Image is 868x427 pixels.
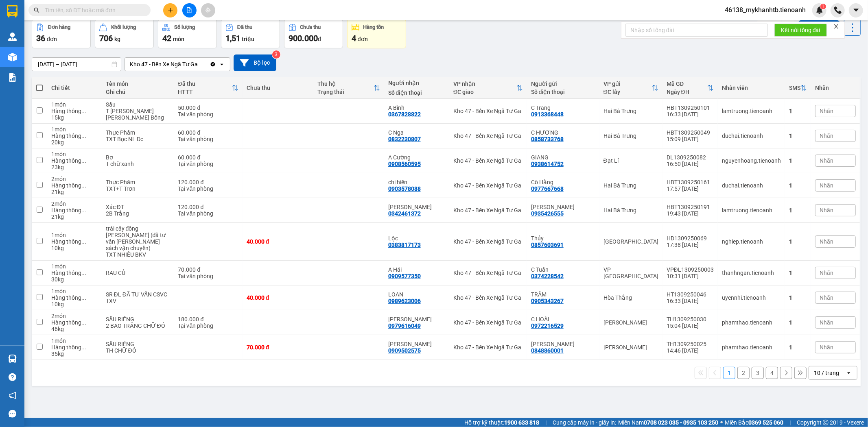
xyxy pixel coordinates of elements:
[8,73,17,82] img: solution-icon
[722,319,781,326] div: phamthao.tienoanh
[504,419,539,426] strong: 1900 633 818
[173,36,184,42] span: món
[722,270,781,276] div: thanhngan.tienoanh
[453,133,523,139] div: Kho 47 - Bến Xe Ngã Tư Ga
[81,319,86,326] span: ...
[816,7,823,14] img: icon-new-feature
[114,36,120,42] span: kg
[603,133,658,139] div: Hai Bà Trưng
[388,80,445,86] div: Người nhận
[178,322,238,329] div: Tại văn phòng
[737,367,750,379] button: 2
[531,242,564,248] div: 0857603691
[820,182,833,189] span: Nhãn
[51,344,98,351] div: Hàng thông thường
[718,5,812,15] span: 46138_mykhanhtb.tienoanh
[51,338,98,344] div: 1 món
[168,7,173,13] span: plus
[667,129,714,136] div: HBT1309250049
[51,139,98,146] div: 20 kg
[317,89,374,95] div: Trạng thái
[51,157,98,164] div: Hàng thông thường
[667,204,714,210] div: HBT1309250191
[99,33,113,43] span: 706
[163,3,177,17] button: plus
[51,245,98,251] div: 10 kg
[48,24,70,30] div: Đơn hàng
[667,291,714,298] div: HT1309250046
[81,294,86,301] span: ...
[720,421,723,424] span: ⚪️
[820,344,833,351] span: Nhãn
[449,77,527,99] th: Toggle SortBy
[388,210,421,217] div: 0342461372
[178,89,232,95] div: HTTT
[603,344,658,351] div: [PERSON_NAME]
[766,367,778,379] button: 4
[667,347,714,354] div: 14:46 [DATE]
[388,298,421,304] div: 0989623006
[106,316,170,322] div: SẦU RIÊNG
[186,7,192,13] span: file-add
[603,238,658,245] div: [GEOGRAPHIC_DATA]
[820,270,833,276] span: Nhãn
[9,410,16,418] span: message
[531,291,595,298] div: TRÂM
[531,81,595,87] div: Người gửi
[820,207,833,213] span: Nhãn
[284,19,343,48] button: Chưa thu900.000đ
[531,266,595,273] div: C Tuấn
[8,33,17,41] img: warehouse-icon
[178,185,238,192] div: Tại văn phòng
[388,341,445,347] div: CHỊ MINH
[553,418,616,427] span: Cung cấp máy in - giấy in:
[531,154,595,161] div: GIANG
[789,108,807,114] div: 1
[531,210,564,217] div: 0935426555
[774,24,827,37] button: Kết nối tổng đài
[603,81,652,87] div: VP gửi
[51,133,98,139] div: Hàng thông thường
[178,136,238,142] div: Tại văn phòng
[51,270,98,276] div: Hàng thông thường
[221,19,280,48] button: Đã thu1,51 triệu
[47,36,57,42] span: đơn
[51,319,98,326] div: Hàng thông thường
[347,19,406,48] button: Hàng tồn4đơn
[174,77,243,99] th: Toggle SortBy
[205,7,211,13] span: aim
[667,242,714,248] div: 17:38 [DATE]
[81,133,86,139] span: ...
[853,7,860,14] span: caret-down
[815,85,856,91] div: Nhãn
[45,6,141,15] input: Tìm tên, số ĐT hoặc mã đơn
[106,251,170,258] div: TXT NHIỀU BKV
[106,101,170,108] div: Sầu
[106,210,170,217] div: 2B Trắng
[603,108,658,114] div: Hai Bà Trưng
[388,154,445,161] div: A Cường
[603,182,658,189] div: Hai Bà Trưng
[51,288,98,294] div: 1 món
[820,319,833,326] span: Nhãn
[531,316,595,322] div: C HOÀI
[81,207,86,213] span: ...
[822,4,824,9] span: 1
[725,418,783,427] span: Miền Bắc
[667,154,714,161] div: DL1309250082
[51,213,98,220] div: 21 kg
[603,207,658,213] div: Hai Bà Trưng
[667,210,714,217] div: 19:43 [DATE]
[667,179,714,185] div: HBT1309250161
[178,129,238,136] div: 60.000 đ
[531,235,595,242] div: Thủy
[51,101,98,108] div: 1 món
[667,322,714,329] div: 15:04 [DATE]
[81,238,86,245] span: ...
[603,89,652,95] div: ĐC lấy
[531,204,595,210] div: Tuấn Anh
[210,61,216,68] svg: Clear value
[667,316,714,322] div: TH1309250030
[158,19,217,48] button: Số lượng42món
